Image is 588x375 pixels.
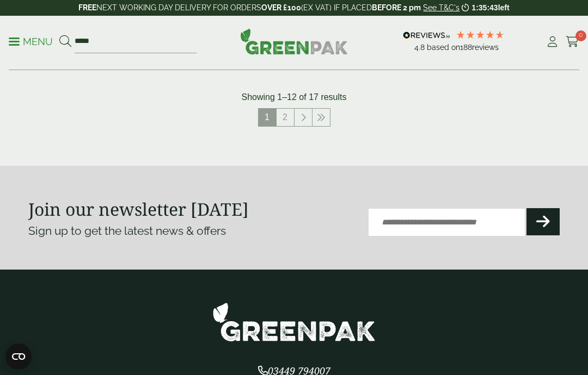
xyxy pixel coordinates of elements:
[9,35,53,46] a: Menu
[78,3,96,12] strong: FREE
[28,197,249,221] strong: Join our newsletter [DATE]
[259,109,276,126] span: 1
[28,222,267,240] p: Sign up to get the latest news & offers
[403,32,450,39] img: REVIEWS.io
[498,3,510,12] span: left
[546,36,559,47] i: My Account
[9,35,53,48] p: Menu
[575,30,586,41] span: 0
[566,36,579,47] i: Cart
[241,91,346,104] p: Showing 1–12 of 17 results
[372,3,421,12] strong: BEFORE 2 pm
[5,343,32,370] button: Open CMP widget
[261,3,301,12] strong: OVER £100
[456,30,505,40] div: 4.79 Stars
[427,43,460,52] span: Based on
[277,109,294,126] a: 2
[471,3,498,12] span: 1:35:43
[460,43,472,52] span: 188
[240,28,348,54] img: GreenPak Supplies
[212,302,376,342] img: GreenPak Supplies
[423,3,460,12] a: See T&C's
[414,43,427,52] span: 4.8
[472,43,499,52] span: reviews
[566,34,579,50] a: 0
